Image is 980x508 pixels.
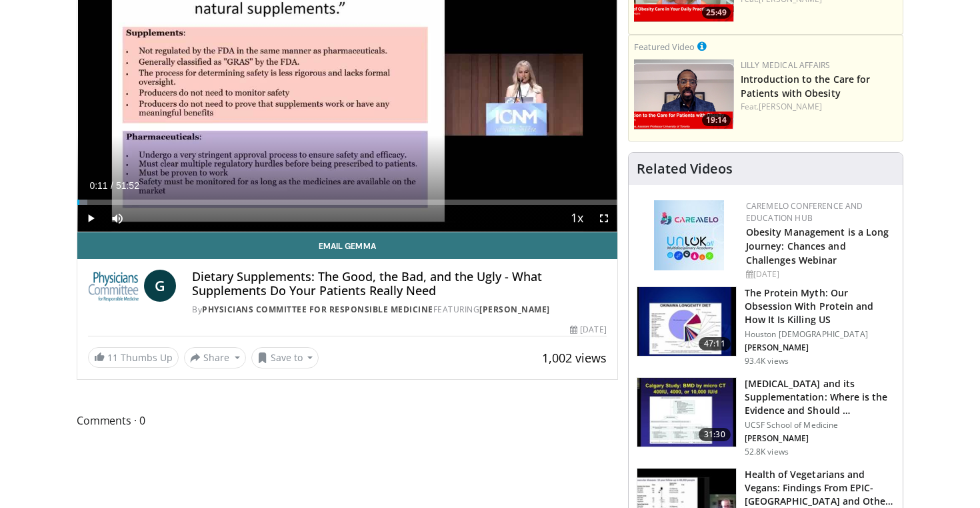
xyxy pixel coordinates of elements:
a: Introduction to the Care for Patients with Obesity [741,73,871,99]
a: [PERSON_NAME] [759,101,822,112]
a: Lilly Medical Affairs [741,59,831,71]
p: UCSF School of Medicine [745,420,895,431]
img: acc2e291-ced4-4dd5-b17b-d06994da28f3.png.150x105_q85_crop-smart_upscale.png [634,59,734,130]
span: 47:11 [699,337,731,350]
span: 25:49 [702,7,731,19]
div: By FEATURING [192,304,606,316]
div: Progress Bar [77,200,617,205]
span: 0:11 [89,180,107,191]
img: 45df64a9-a6de-482c-8a90-ada250f7980c.png.150x105_q85_autocrop_double_scale_upscale_version-0.2.jpg [654,200,724,270]
span: 51:52 [116,180,139,191]
a: [PERSON_NAME] [479,304,550,315]
a: Email Gemma [77,232,617,259]
img: 4bb25b40-905e-443e-8e37-83f056f6e86e.150x105_q85_crop-smart_upscale.jpg [637,378,736,447]
span: Comments 0 [77,412,618,429]
button: Play [77,205,104,232]
span: / [111,180,113,191]
a: Obesity Management is a Long Journey: Chances and Challenges Webinar [746,226,889,266]
p: 52.8K views [745,447,789,457]
p: 93.4K views [745,356,789,366]
a: CaReMeLO Conference and Education Hub [746,200,863,224]
a: 19:14 [634,59,734,130]
button: Share [184,347,246,368]
img: b7b8b05e-5021-418b-a89a-60a270e7cf82.150x105_q85_crop-smart_upscale.jpg [637,287,736,356]
div: [DATE] [570,324,606,336]
span: 11 [107,351,118,364]
a: Physicians Committee for Responsible Medicine [202,304,433,315]
h3: The Protein Myth: Our Obsession With Protein and How It Is Killing US [745,286,895,326]
span: 31:30 [699,428,731,441]
h4: Dietary Supplements: The Good, the Bad, and the Ugly - What Supplements Do Your Patients Really Need [192,270,606,298]
h3: [MEDICAL_DATA] and its Supplementation: Where is the Evidence and Should … [745,377,895,417]
button: Save to [251,347,319,368]
img: Physicians Committee for Responsible Medicine [88,270,139,302]
span: 19:14 [702,114,731,126]
p: Houston [DEMOGRAPHIC_DATA] [745,329,895,340]
span: 1,002 views [542,350,607,366]
small: Featured Video [634,41,695,53]
button: Fullscreen [591,205,617,232]
button: Playback Rate [564,205,591,232]
a: 31:30 [MEDICAL_DATA] and its Supplementation: Where is the Evidence and Should … UCSF School of M... [637,377,895,457]
h4: Related Videos [637,161,733,177]
a: 11 Thumbs Up [88,347,179,368]
div: [DATE] [746,268,892,280]
p: [PERSON_NAME] [745,433,895,444]
a: G [144,270,176,302]
h3: Health of Vegetarians and Vegans: Findings From EPIC-[GEOGRAPHIC_DATA] and Othe… [745,468,895,508]
div: Feat. [741,101,897,113]
p: [PERSON_NAME] [745,342,895,353]
button: Mute [104,205,131,232]
a: 47:11 The Protein Myth: Our Obsession With Protein and How It Is Killing US Houston [DEMOGRAPHIC_... [637,286,895,366]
